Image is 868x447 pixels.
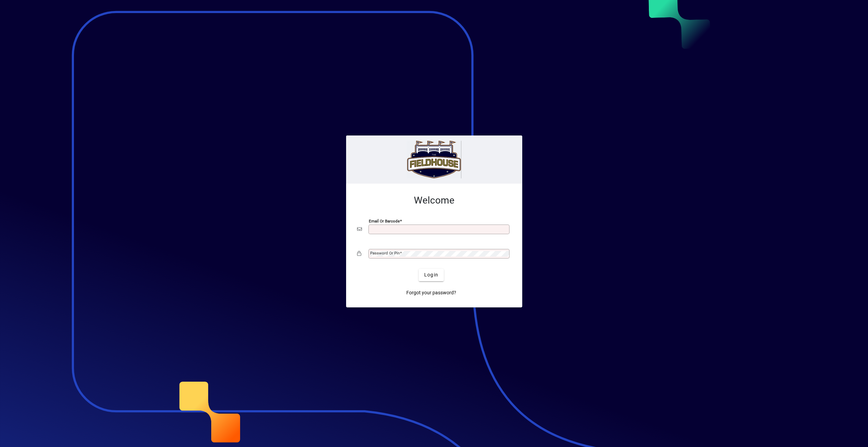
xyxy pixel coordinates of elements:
a: Forgot your password? [404,287,459,299]
span: Forgot your password? [406,289,456,296]
span: Login [424,271,438,279]
h2: Welcome [357,195,511,206]
mat-label: Email or Barcode [369,218,400,223]
button: Login [419,269,444,281]
mat-label: Password or Pin [370,251,400,255]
